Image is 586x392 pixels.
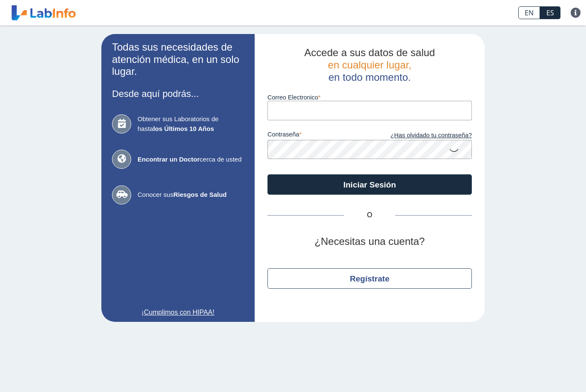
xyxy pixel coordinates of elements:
button: Regístrate [267,268,472,289]
span: O [344,210,395,220]
b: los Últimos 10 Años [153,125,214,132]
b: Encontrar un Doctor [138,156,200,163]
h2: ¿Necesitas una cuenta? [267,236,472,248]
span: Accede a sus datos de salud [304,47,435,58]
label: Correo Electronico [267,94,472,101]
span: en cualquier lugar, [328,59,411,71]
h2: Todas sus necesidades de atención médica, en un solo lugar. [112,41,244,78]
a: ES [540,6,560,19]
span: Conocer sus [138,190,244,200]
a: ¡Cumplimos con HIPAA! [112,307,244,318]
span: cerca de usted [138,155,244,165]
a: EN [518,6,540,19]
h3: Desde aquí podrás... [112,88,244,99]
a: ¿Has olvidado tu contraseña? [370,131,472,140]
span: en todo momento. [328,71,411,83]
button: Iniciar Sesión [267,174,472,195]
b: Riesgos de Salud [173,191,227,198]
span: Obtener sus Laboratorios de hasta [138,114,244,134]
label: contraseña [267,131,370,140]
